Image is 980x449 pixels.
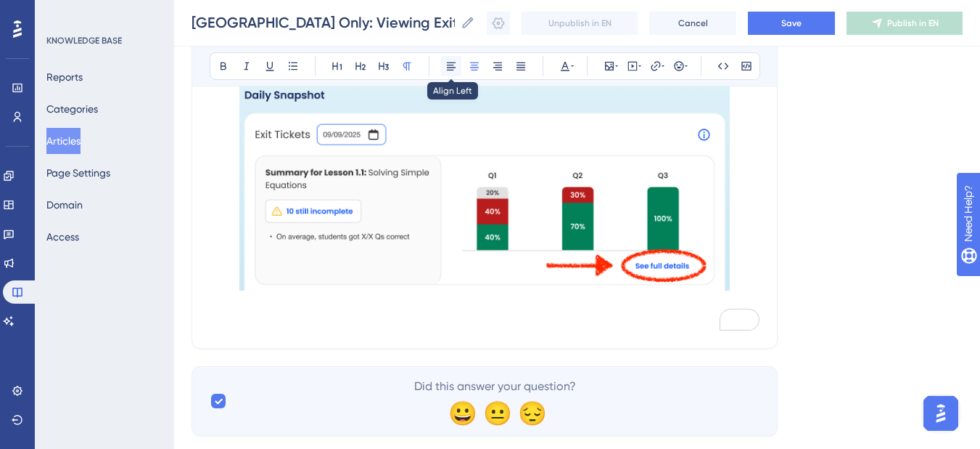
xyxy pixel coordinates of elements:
[548,17,612,29] span: Unpublish in EN
[522,12,638,35] button: Unpublish in EN
[781,17,802,29] span: Save
[483,401,506,424] div: 😐
[46,160,110,186] button: Page Settings
[678,17,708,29] span: Cancel
[847,12,963,35] button: Publish in EN
[46,35,122,46] div: KNOWLEDGE BASE
[919,392,963,435] iframe: UserGuiding AI Assistant Launcher
[46,224,79,250] button: Access
[448,401,472,424] div: 😀
[46,96,98,122] button: Categories
[518,401,541,424] div: 😔
[34,4,91,21] span: Need Help?
[46,192,83,218] button: Domain
[192,12,455,33] input: Article Name
[46,64,83,90] button: Reports
[46,128,81,154] button: Articles
[748,12,835,35] button: Save
[414,378,576,395] span: Did this answer your question?
[649,12,736,35] button: Cancel
[887,17,939,29] span: Publish in EN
